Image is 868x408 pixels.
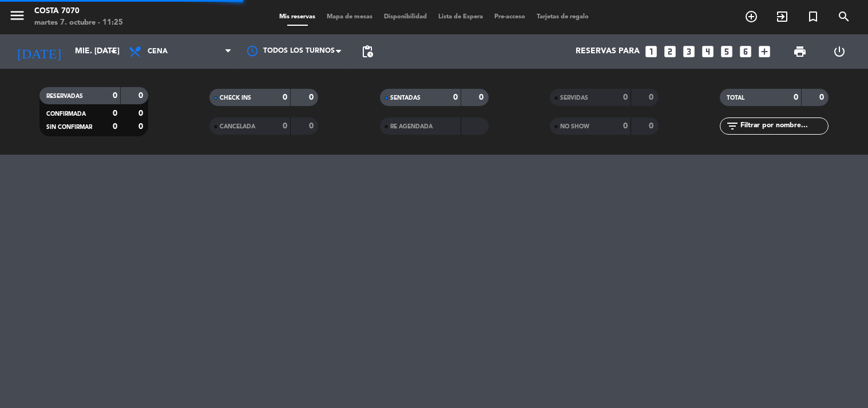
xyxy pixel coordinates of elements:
i: search [837,10,851,23]
span: Cena [148,48,168,56]
i: turned_in_not [806,10,820,23]
span: SIN CONFIRMAR [46,124,92,130]
i: arrow_drop_down [106,45,120,58]
strong: 0 [649,93,656,101]
strong: 0 [113,109,117,117]
strong: 0 [138,123,145,131]
i: filter_list [726,119,739,133]
i: looks_4 [700,44,715,59]
strong: 0 [819,93,826,101]
i: [DATE] [9,39,69,64]
button: menu [9,7,26,28]
strong: 0 [138,109,145,117]
i: looks_one [644,44,659,59]
strong: 0 [309,93,316,101]
input: Filtrar por nombre... [739,120,828,132]
i: looks_6 [738,44,753,59]
i: looks_3 [681,44,696,59]
span: CHECK INS [220,95,251,101]
strong: 0 [794,93,798,101]
span: print [793,45,807,58]
span: CONFIRMADA [46,111,86,117]
i: menu [9,7,26,24]
span: Disponibilidad [378,14,433,20]
span: CANCELADA [220,124,255,130]
div: LOG OUT [820,34,859,69]
strong: 0 [623,122,628,130]
span: Mapa de mesas [321,14,378,20]
strong: 0 [283,93,287,101]
div: Costa 7070 [34,6,123,17]
strong: 0 [283,122,287,130]
span: Lista de Espera [433,14,489,20]
i: add_circle_outline [744,10,758,23]
span: RE AGENDADA [390,124,433,130]
span: Pre-acceso [489,14,531,20]
strong: 0 [113,92,117,100]
strong: 0 [453,93,458,101]
strong: 0 [649,122,656,130]
span: TOTAL [727,95,744,101]
span: RESERVADAS [46,93,83,99]
div: martes 7. octubre - 11:25 [34,17,123,29]
i: power_settings_new [833,45,846,58]
i: looks_two [663,44,677,59]
span: SENTADAS [390,95,421,101]
strong: 0 [309,122,316,130]
strong: 0 [113,123,117,131]
strong: 0 [479,93,486,101]
i: exit_to_app [775,10,789,23]
span: NO SHOW [560,124,589,130]
i: add_box [757,44,772,59]
span: Reservas para [576,47,640,56]
i: looks_5 [719,44,734,59]
span: Mis reservas [274,14,321,20]
span: SERVIDAS [560,95,588,101]
span: pending_actions [360,45,374,58]
span: Tarjetas de regalo [531,14,594,20]
strong: 0 [623,93,628,101]
strong: 0 [138,92,145,100]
